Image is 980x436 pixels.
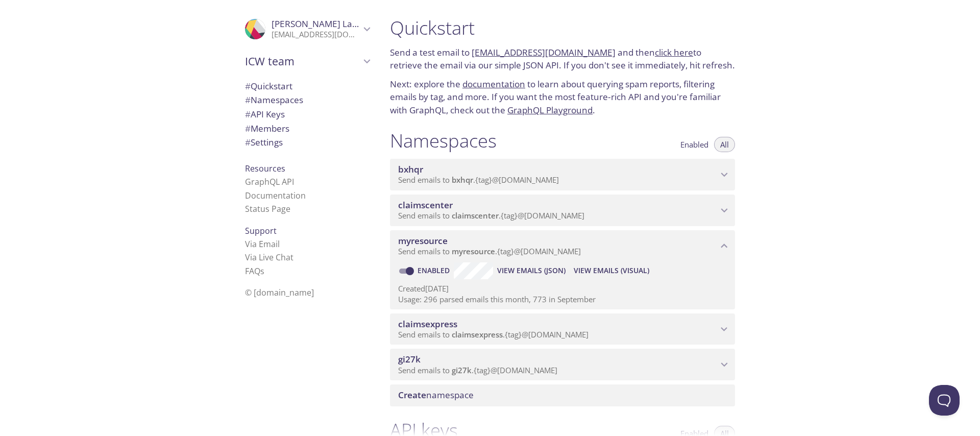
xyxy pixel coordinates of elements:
[507,104,593,116] a: GraphQL Playground
[398,199,453,211] span: claimscenter
[390,349,735,380] div: gi27k namespace
[245,136,251,148] span: #
[245,252,293,263] a: Via Live Chat
[390,313,735,345] div: claimsexpress namespace
[497,264,566,277] span: View Emails (JSON)
[416,265,454,275] a: Enabled
[390,159,735,190] div: bxhqr namespace
[390,384,735,406] div: Create namespace
[245,94,303,106] span: Namespaces
[245,80,292,92] span: Quickstart
[390,195,735,226] div: claimscenter namespace
[452,210,499,221] span: claimscenter
[714,137,735,152] button: All
[245,123,289,134] span: Members
[245,287,314,298] span: © [DOMAIN_NAME]
[245,94,251,106] span: #
[237,48,378,75] div: ICW team
[655,46,693,58] a: click here
[574,264,649,277] span: View Emails (Visual)
[245,225,277,236] span: Support
[245,108,285,120] span: API Keys
[272,18,386,30] span: [PERSON_NAME] Lakhinana
[390,16,735,39] h1: Quickstart
[472,46,616,58] a: [EMAIL_ADDRESS][DOMAIN_NAME]
[237,135,378,150] div: Team Settings
[398,283,727,294] p: Created [DATE]
[237,12,378,46] div: Rajesh Lakhinana
[398,210,584,221] span: Send emails to . {tag} @[DOMAIN_NAME]
[245,265,264,277] a: FAQ
[398,235,448,247] span: myresource
[390,230,735,262] div: myresource namespace
[245,54,360,68] span: ICW team
[398,329,589,340] span: Send emails to . {tag} @[DOMAIN_NAME]
[398,246,581,256] span: Send emails to . {tag} @[DOMAIN_NAME]
[493,262,570,279] button: View Emails (JSON)
[398,365,557,375] span: Send emails to . {tag} @[DOMAIN_NAME]
[245,80,251,92] span: #
[237,79,378,93] div: Quickstart
[390,129,497,152] h1: Namespaces
[452,365,472,375] span: gi27k
[237,107,378,122] div: API Keys
[245,190,306,201] a: Documentation
[398,389,474,401] span: namespace
[245,123,251,134] span: #
[462,78,525,90] a: documentation
[245,108,251,120] span: #
[674,137,715,152] button: Enabled
[390,46,735,72] p: Send a test email to and then to retrieve the email via our simple JSON API. If you don't see it ...
[272,30,360,40] p: [EMAIL_ADDRESS][DOMAIN_NAME]
[245,203,290,214] a: Status Page
[398,175,559,185] span: Send emails to . {tag} @[DOMAIN_NAME]
[452,329,503,340] span: claimsexpress
[398,353,421,365] span: gi27k
[245,176,294,187] a: GraphQL API
[452,175,473,185] span: bxhqr
[245,238,280,250] a: Via Email
[237,93,378,107] div: Namespaces
[452,246,495,256] span: myresource
[398,163,423,175] span: bxhqr
[260,265,264,277] span: s
[245,163,285,174] span: Resources
[570,262,653,279] button: View Emails (Visual)
[398,389,426,401] span: Create
[245,136,283,148] span: Settings
[390,78,735,117] p: Next: explore the to learn about querying spam reports, filtering emails by tag, and more. If you...
[398,294,727,305] p: Usage: 296 parsed emails this month, 773 in September
[398,318,457,330] span: claimsexpress
[237,122,378,136] div: Members
[929,385,960,416] iframe: Help Scout Beacon - Open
